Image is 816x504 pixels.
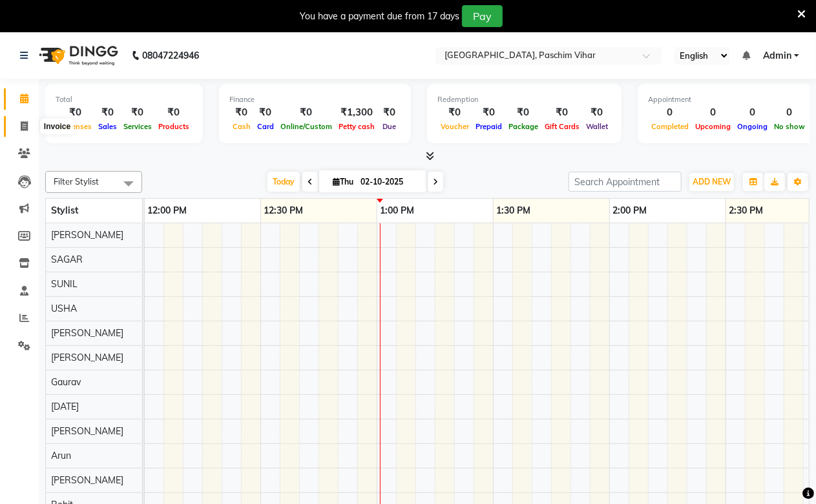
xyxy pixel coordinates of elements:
div: ₹0 [155,105,193,120]
a: 1:00 PM [377,201,418,220]
span: Gaurav [51,376,81,388]
b: 08047224946 [142,37,199,74]
span: Thu [330,177,357,186]
span: SAGAR [51,254,83,265]
div: ₹0 [541,105,583,120]
button: ADD NEW [689,173,734,191]
input: 2025-10-02 [357,172,421,192]
span: USHA [51,303,77,314]
span: [PERSON_NAME] [51,425,123,437]
span: Online/Custom [277,122,335,131]
span: Cash [229,122,254,131]
span: Package [505,122,541,131]
span: No show [771,122,808,131]
span: [PERSON_NAME] [51,474,123,486]
span: Admin [763,49,791,63]
a: 2:00 PM [610,201,651,220]
a: 12:30 PM [261,201,307,220]
div: 0 [648,105,692,120]
div: Redemption [437,94,611,105]
a: 12:00 PM [145,201,191,220]
div: 0 [734,105,771,120]
span: Voucher [437,122,472,131]
div: Finance [229,94,401,105]
span: Completed [648,122,692,131]
div: ₹0 [254,105,277,120]
span: Gift Cards [541,122,583,131]
div: Appointment [648,94,808,105]
span: Ongoing [734,122,771,131]
div: ₹0 [95,105,120,120]
div: ₹0 [505,105,541,120]
div: 0 [692,105,734,120]
span: ADD NEW [693,177,731,186]
span: Card [254,122,277,131]
a: 1:30 PM [494,201,534,220]
span: Arun [51,450,71,461]
div: You have a payment due from 17 days [300,10,459,23]
span: [DATE] [51,401,79,412]
span: [PERSON_NAME] [51,229,123,241]
span: Prepaid [472,122,505,131]
div: ₹1,300 [335,105,378,120]
span: Upcoming [692,122,734,131]
span: Sales [95,122,120,131]
span: Stylist [51,205,78,216]
span: SUNIL [51,278,78,290]
span: Today [267,172,300,192]
div: ₹0 [472,105,505,120]
span: [PERSON_NAME] [51,352,123,363]
div: ₹0 [378,105,401,120]
span: Services [120,122,155,131]
input: Search Appointment [569,172,682,192]
span: [PERSON_NAME] [51,327,123,339]
span: Products [155,122,193,131]
button: Pay [462,5,503,27]
span: Petty cash [335,122,378,131]
div: ₹0 [437,105,472,120]
div: ₹0 [583,105,611,120]
span: Filter Stylist [54,176,99,186]
span: Due [379,122,399,131]
div: Total [56,94,193,105]
div: 0 [771,105,808,120]
a: 2:30 PM [726,201,767,220]
div: ₹0 [229,105,254,120]
div: ₹0 [120,105,155,120]
div: ₹0 [277,105,335,120]
div: ₹0 [56,105,95,120]
span: Wallet [583,122,611,131]
img: logo [33,37,121,74]
div: Invoice [41,119,74,134]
